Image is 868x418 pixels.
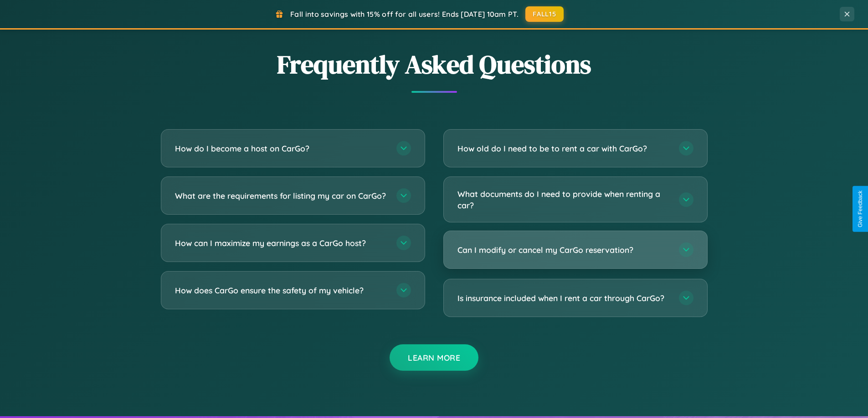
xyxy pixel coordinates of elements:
h3: Is insurance included when I rent a car through CarGo? [457,292,670,304]
div: Give Feedback [857,191,863,227]
h3: How does CarGo ensure the safety of my vehicle? [175,285,387,296]
h3: How old do I need to be to rent a car with CarGo? [457,143,670,154]
span: Fall into savings with 15% off for all users! Ends [DATE] 10am PT. [290,10,519,19]
h2: Frequently Asked Questions [161,47,708,82]
button: Learn More [390,344,478,371]
h3: What documents do I need to provide when renting a car? [457,188,670,211]
h3: How can I maximize my earnings as a CarGo host? [175,237,387,249]
h3: Can I modify or cancel my CarGo reservation? [457,244,670,256]
h3: How do I become a host on CarGo? [175,143,387,154]
button: FALL15 [525,6,564,22]
h3: What are the requirements for listing my car on CarGo? [175,190,387,201]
